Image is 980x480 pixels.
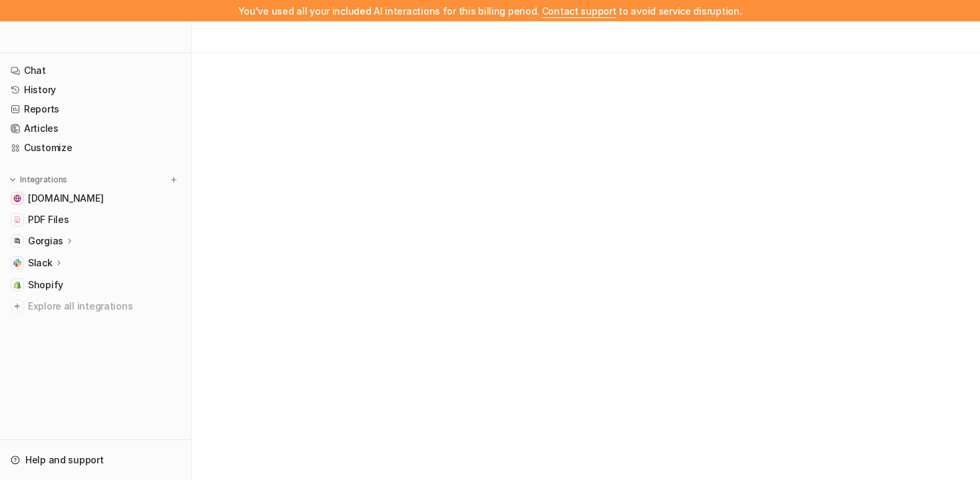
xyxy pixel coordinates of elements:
span: PDF Files [28,213,69,226]
img: Gorgias [13,237,21,245]
button: Integrations [5,173,71,186]
a: Customize [5,138,186,157]
a: Chat [5,61,186,80]
span: Explore all integrations [28,296,180,317]
a: Help and support [5,451,186,469]
span: Shopify [28,278,63,292]
p: Gorgias [28,234,63,248]
span: Contact support [542,5,616,17]
a: Reports [5,100,186,119]
span: [DOMAIN_NAME] [28,192,103,205]
img: help.years.com [13,194,21,202]
p: Integrations [20,174,67,185]
a: help.years.com[DOMAIN_NAME] [5,189,186,208]
a: Explore all integrations [5,297,186,316]
img: Shopify [13,281,21,289]
a: PDF FilesPDF Files [5,210,186,229]
img: menu_add.svg [169,175,178,184]
a: Articles [5,119,186,138]
a: History [5,81,186,99]
img: PDF Files [13,216,21,224]
p: Slack [28,256,53,270]
img: Slack [13,259,21,267]
a: ShopifyShopify [5,276,186,294]
img: explore all integrations [11,300,24,313]
img: expand menu [8,175,17,184]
